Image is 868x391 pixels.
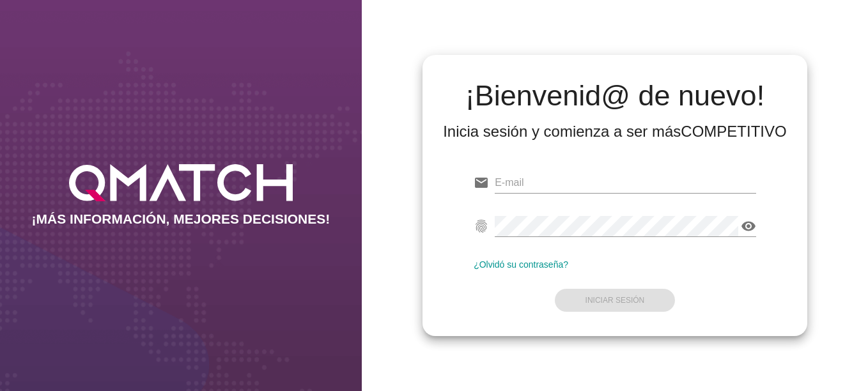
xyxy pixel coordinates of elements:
[443,121,787,142] div: Inicia sesión y comienza a ser más
[474,175,489,190] i: email
[495,172,756,193] input: E-mail
[474,259,568,270] a: ¿Olvidó su contraseña?
[443,80,787,111] h2: ¡Bienvenid@ de nuevo!
[741,218,756,234] i: visibility
[32,211,330,227] h2: ¡MÁS INFORMACIÓN, MEJORES DECISIONES!
[474,218,489,234] i: fingerprint
[681,123,786,140] strong: COMPETITIVO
